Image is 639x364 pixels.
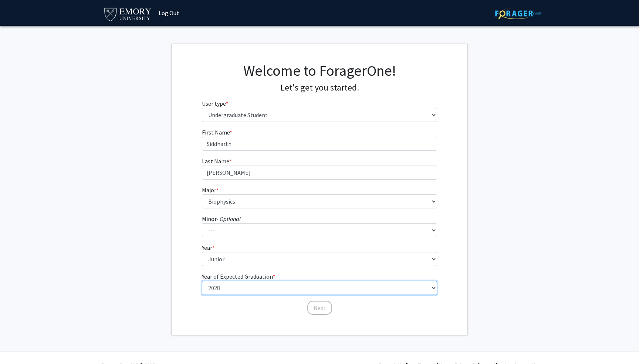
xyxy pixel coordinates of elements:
[495,8,541,19] img: ForagerOne Logo
[202,157,229,165] span: Last Name
[202,272,275,281] label: Year of Expected Graduation
[202,62,437,79] h1: Welcome to ForagerOne!
[202,214,241,223] label: Minor
[202,186,219,194] label: Major
[6,331,31,358] iframe: Chat
[217,215,241,222] i: - Optional
[202,99,228,108] label: User type
[202,243,214,252] label: Year
[103,6,152,22] img: Emory University Logo
[307,301,332,315] button: Next
[202,129,230,136] span: First Name
[202,82,437,93] h4: Let's get you started.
